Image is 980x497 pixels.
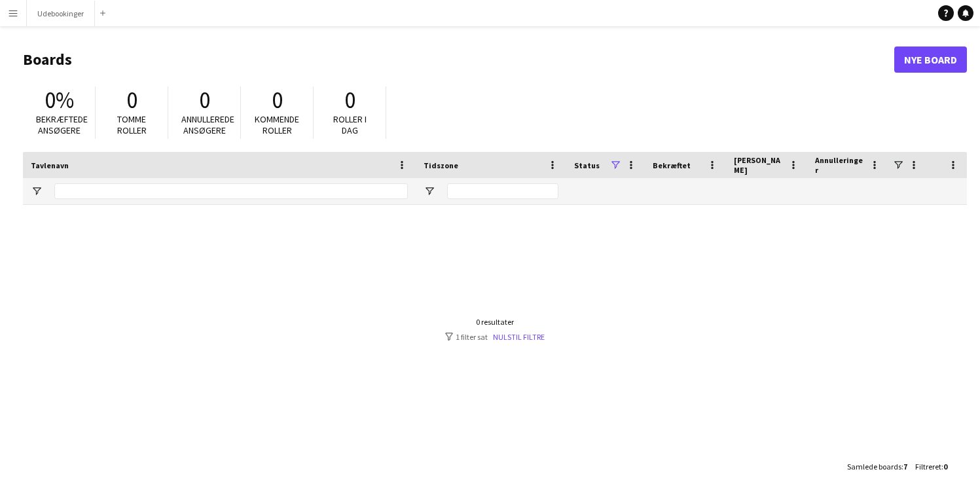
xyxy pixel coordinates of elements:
span: Tavlenavn [31,160,69,170]
h1: Boards [23,50,894,69]
div: 1 filter sat [445,332,545,342]
div: : [847,454,907,479]
span: Samlede boards [847,462,901,471]
button: Åbn Filtermenu [424,185,435,197]
span: Tidszone [424,160,458,170]
div: : [915,454,947,479]
a: Nulstil filtre [493,332,545,342]
span: Tomme roller [117,113,147,136]
span: 0 [344,86,355,115]
span: Kommende roller [255,113,299,136]
button: Udebookinger [27,1,95,26]
span: 7 [903,462,907,471]
button: Åbn Filtermenu [31,185,43,197]
span: [PERSON_NAME] [734,155,784,175]
a: Nye Board [894,46,967,73]
span: Roller i dag [333,113,367,136]
span: 0 [943,462,947,471]
span: Filtreret [915,462,941,471]
input: Tavlenavn Filter Input [54,183,408,199]
input: Tidszone Filter Input [447,183,558,199]
span: Bekræftet [653,160,691,170]
span: Bekræftede ansøgere [36,113,88,136]
span: 0% [45,86,74,115]
span: 0 [199,86,210,115]
span: 0 [272,86,283,115]
span: Status [574,160,600,170]
span: Annullerede ansøgere [181,113,234,136]
span: Annulleringer [815,155,865,175]
div: 0 resultater [445,317,545,327]
span: 0 [126,86,137,115]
